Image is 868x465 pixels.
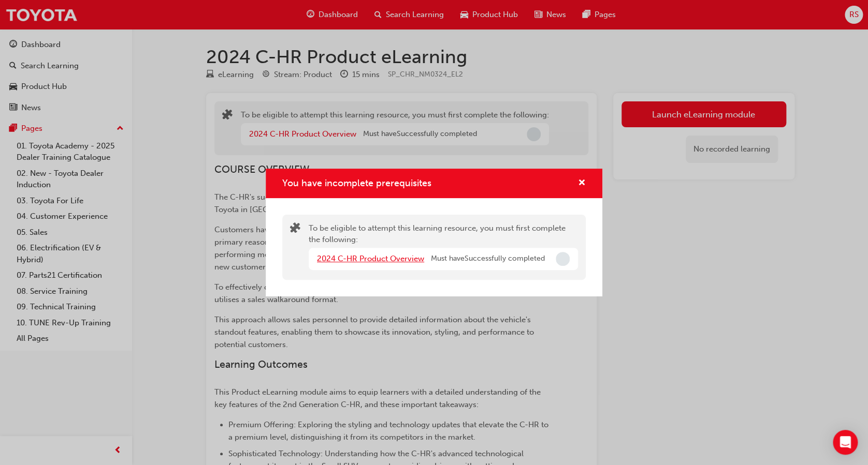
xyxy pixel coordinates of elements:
span: Incomplete [556,252,570,266]
div: You have incomplete prerequisites [266,169,602,296]
div: To be eligible to attempt this learning resource, you must first complete the following: [309,222,578,272]
span: You have incomplete prerequisites [282,177,431,189]
div: Open Intercom Messenger [833,430,858,455]
span: cross-icon [578,179,586,188]
span: puzzle-icon [290,223,300,235]
button: cross-icon [578,177,586,190]
a: 2024 C-HR Product Overview [317,254,424,263]
span: Must have Successfully completed [431,253,545,265]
